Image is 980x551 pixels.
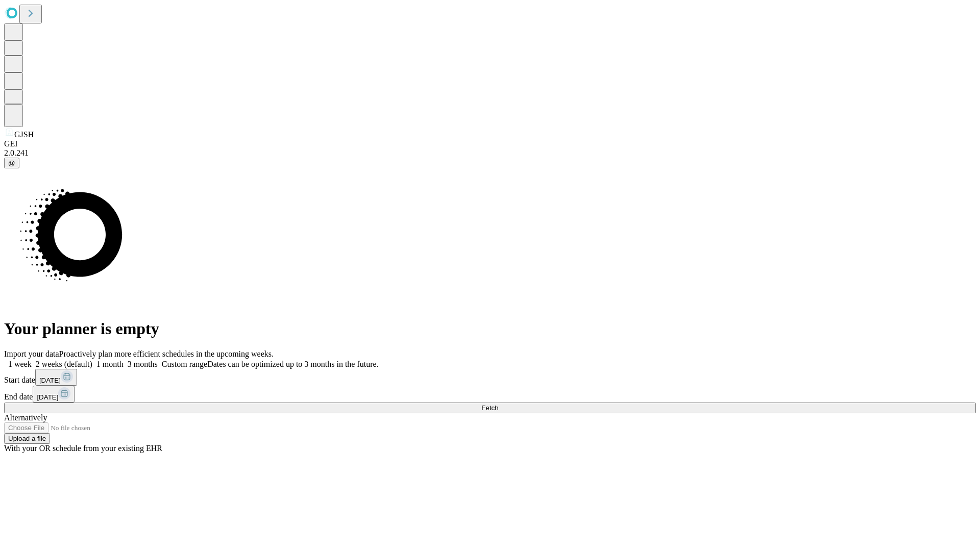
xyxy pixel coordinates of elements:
h1: Your planner is empty [4,319,976,338]
span: GJSH [14,130,34,139]
span: 3 months [128,360,158,368]
span: Import your data [4,349,59,358]
button: Fetch [4,403,976,413]
span: 2 weeks (default) [36,360,92,368]
span: 1 month [96,360,124,368]
span: Dates can be optimized up to 3 months in the future. [207,360,378,368]
div: 2.0.241 [4,148,976,158]
div: Start date [4,369,976,386]
button: Upload a file [4,433,50,444]
div: GEI [4,139,976,148]
span: With your OR schedule from your existing EHR [4,444,162,453]
button: [DATE] [33,386,75,403]
span: Proactively plan more efficient schedules in the upcoming weeks. [59,349,274,358]
div: End date [4,386,976,403]
span: Alternatively [4,413,47,422]
span: Fetch [481,404,498,412]
span: [DATE] [37,393,58,401]
span: @ [8,159,15,167]
button: @ [4,158,19,168]
span: Custom range [162,360,207,368]
span: [DATE] [39,377,61,384]
span: 1 week [8,360,32,368]
button: [DATE] [35,369,77,386]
